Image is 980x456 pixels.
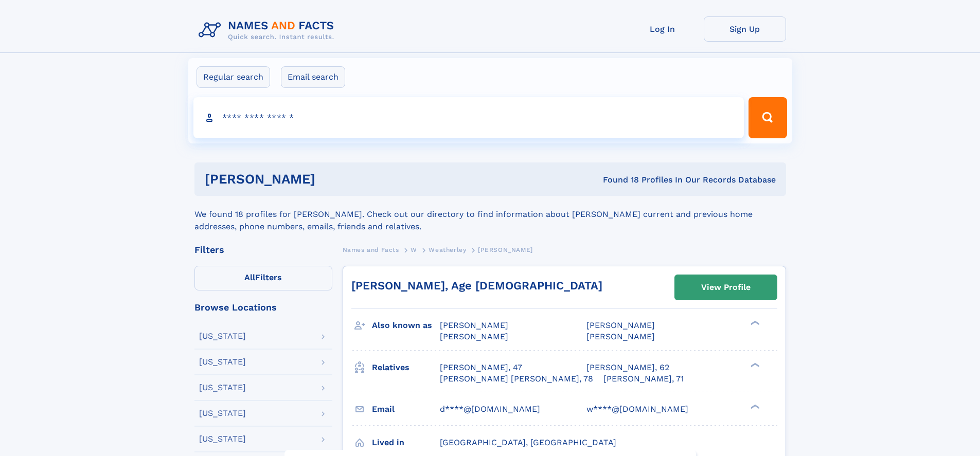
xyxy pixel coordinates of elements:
[193,97,744,138] input: search input
[205,173,459,186] h1: [PERSON_NAME]
[748,320,760,326] div: ❯
[194,245,332,254] div: Filters
[586,320,655,330] span: [PERSON_NAME]
[675,275,777,300] a: View Profile
[199,384,246,392] div: [US_STATE]
[199,358,246,366] div: [US_STATE]
[704,16,786,42] a: Sign Up
[372,359,440,376] h3: Relatives
[748,403,760,410] div: ❯
[440,373,593,385] a: [PERSON_NAME] [PERSON_NAME], 78
[411,246,417,253] span: W
[749,97,787,138] button: Search Button
[372,317,440,334] h3: Also known as
[748,361,760,368] div: ❯
[586,362,669,373] a: [PERSON_NAME], 62
[440,437,616,447] span: [GEOGRAPHIC_DATA], [GEOGRAPHIC_DATA]
[194,196,786,233] div: We found 18 profiles for [PERSON_NAME]. Check out our directory to find information about [PERSON...
[372,434,440,451] h3: Lived in
[281,66,345,88] label: Email search
[440,362,522,373] a: [PERSON_NAME], 47
[459,174,776,186] div: Found 18 Profiles In Our Records Database
[621,16,704,42] a: Log In
[199,435,246,443] div: [US_STATE]
[701,276,751,299] div: View Profile
[194,303,332,312] div: Browse Locations
[478,246,533,253] span: [PERSON_NAME]
[429,246,466,253] span: Weatherley
[586,332,655,341] span: [PERSON_NAME]
[372,400,440,418] h3: Email
[411,243,417,256] a: W
[440,332,508,341] span: [PERSON_NAME]
[603,373,684,385] a: [PERSON_NAME], 71
[194,16,343,44] img: Logo Names and Facts
[194,266,332,290] label: Filters
[429,243,466,256] a: Weatherley
[199,332,246,340] div: [US_STATE]
[199,409,246,417] div: [US_STATE]
[197,66,270,88] label: Regular search
[244,272,255,282] span: All
[351,279,602,292] a: [PERSON_NAME], Age [DEMOGRAPHIC_DATA]
[440,320,508,330] span: [PERSON_NAME]
[343,243,399,256] a: Names and Facts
